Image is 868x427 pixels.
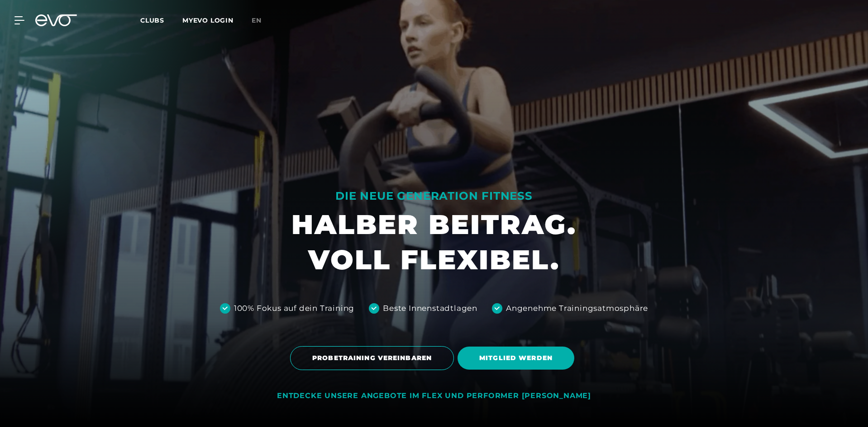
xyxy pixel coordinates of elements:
[277,391,591,401] div: ENTDECKE UNSERE ANGEBOTE IM FLEX UND PERFORMER [PERSON_NAME]
[140,16,164,24] span: Clubs
[312,353,432,363] span: PROBETRAINING VEREINBAREN
[234,303,354,314] div: 100% Fokus auf dein Training
[182,16,234,24] a: MYEVO LOGIN
[252,15,272,26] a: en
[140,16,182,24] a: Clubs
[291,207,577,277] h1: HALBER BEITRAG. VOLL FLEXIBEL.
[383,303,477,314] div: Beste Innenstadtlagen
[479,353,553,363] span: MITGLIED WERDEN
[458,340,578,376] a: MITGLIED WERDEN
[290,339,458,377] a: PROBETRAINING VEREINBAREN
[506,303,648,314] div: Angenehme Trainingsatmosphäre
[291,189,577,203] div: DIE NEUE GENERATION FITNESS
[252,16,262,24] span: en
